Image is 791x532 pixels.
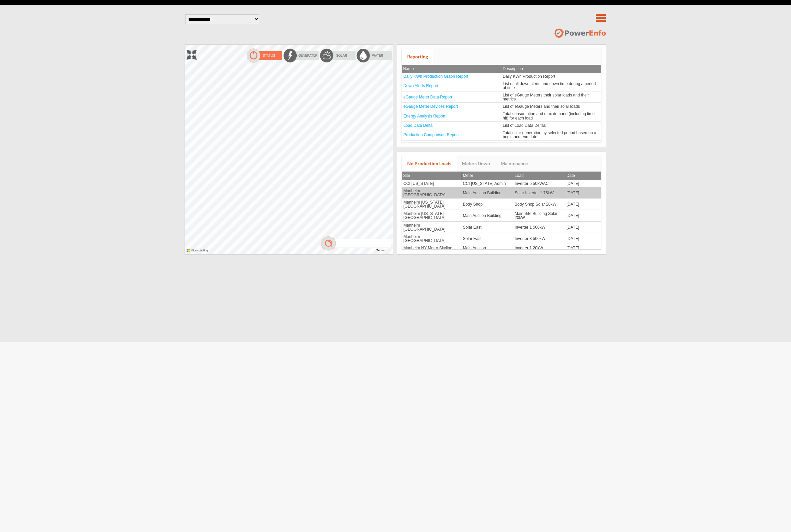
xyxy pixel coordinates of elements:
a: Down Alerts Report [404,83,438,88]
td: Daily KWh Production Report [501,73,601,80]
a: Meters Down [457,156,495,172]
td: List of eGauge Meters their solar loads and their metrics [501,91,601,103]
td: [DATE] [565,222,601,233]
th: Meter [462,172,513,180]
th: Site [402,172,462,180]
td: Body Shop Solar 20kW [513,199,565,210]
td: CCI [US_STATE] [402,180,462,187]
td: Manheim [US_STATE][GEOGRAPHIC_DATA] [402,199,462,210]
a: Site Alerts [404,142,422,147]
td: Total solar generation by selected period based on a begin and end date [501,129,601,141]
img: mag.png [320,236,393,251]
td: List of all down alerts and down time during a period of time [501,80,601,91]
a: Reporting [402,49,433,65]
span: Meter [463,173,473,178]
td: List of several types of alerts [501,141,601,148]
span: Date [566,173,575,178]
a: No Production Loads [402,156,457,172]
td: Total consumption and max demand (including time hit) for each load [501,110,601,121]
td: [DATE] [565,187,601,199]
td: CCI [US_STATE] Admin [462,180,513,187]
td: Solar Inverter 1 75kW [513,187,565,199]
td: Manheim [GEOGRAPHIC_DATA] [402,233,462,244]
a: Energy Analysis Report [404,114,446,118]
span: Name [403,66,414,71]
td: Inverter 3 500kW [513,233,565,244]
a: Production Comparison Report [404,132,459,137]
span: Load [515,173,524,178]
td: Manheim [GEOGRAPHIC_DATA] [402,187,462,199]
a: Load Data Delta [404,123,433,128]
img: statusOn.png [246,48,283,63]
img: zoom.png [187,50,197,60]
td: Solar East [462,222,513,233]
td: [DATE] [565,233,601,244]
td: List of eGauge Meters and their solar loads [501,103,601,110]
td: Main Auction Building [462,187,513,199]
td: Body Shop [462,199,513,210]
a: Microsoft Bing [187,250,210,253]
td: Inverter 5 50kWAC [513,180,565,187]
img: solarOff.png [319,48,356,63]
td: Manheim [US_STATE][GEOGRAPHIC_DATA] [402,210,462,221]
td: Inverter 1 500kW [513,222,565,233]
th: Date [565,172,601,180]
td: Main Site Building Solar 20kW [513,210,565,221]
img: energyOff.png [283,48,319,63]
img: waterOff.png [356,48,393,63]
img: logo [553,27,606,39]
span: Description [503,66,523,71]
th: Description [501,65,601,73]
td: Main Auction Building [462,210,513,221]
td: [DATE] [565,180,601,187]
td: Manheim [GEOGRAPHIC_DATA] [402,222,462,233]
a: eGauge Meter Devices Report [404,104,458,109]
a: Maintenance [495,156,533,172]
a: Daily KWh Production Graph Report [404,74,468,79]
td: [DATE] [565,199,601,210]
th: Load [513,172,565,180]
span: Site [403,173,410,178]
td: List of Load Data Deltas [501,122,601,129]
a: eGauge Meter Data Report [404,95,452,99]
td: [DATE] [565,210,601,221]
td: Solar East [462,233,513,244]
th: Name [402,65,502,73]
